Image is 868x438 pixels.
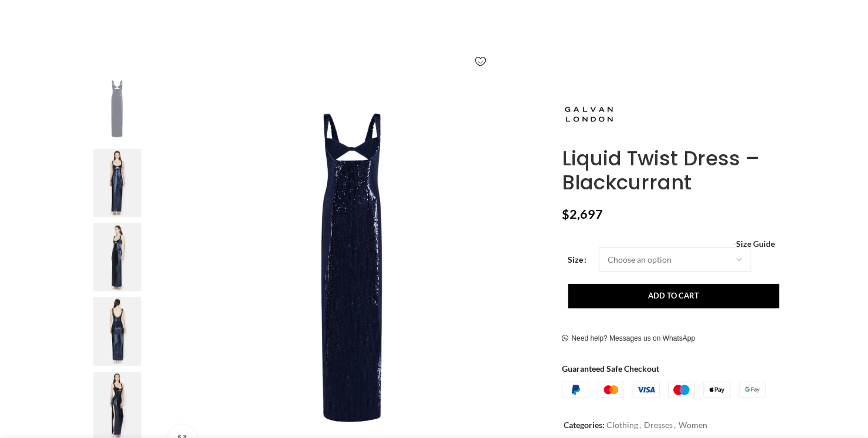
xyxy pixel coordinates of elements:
img: Galvan London Liquid Twist Dress Blackcurrant25473 nobg [82,74,153,143]
span: , [674,418,676,431]
button: Add to cart [568,284,779,308]
strong: Guaranteed Safe Checkout [562,364,660,374]
span: $ [562,206,570,222]
label: Size [568,253,587,266]
img: Liquid Twist Dress - Blackcurrant [82,297,153,366]
a: Clothing [607,419,639,429]
span: Categories: [564,419,605,429]
bdi: 2,697 [562,206,603,222]
img: Galvan London [562,88,615,141]
img: guaranteed-safe-checkout-bordered.j [562,381,766,398]
img: Galvan London [82,149,153,218]
h1: Liquid Twist Dress – Blackcurrant [562,147,784,195]
img: Galvan London Clothing [82,223,153,291]
a: Need help? Messages us on WhatsApp [562,334,696,344]
a: Women [679,419,708,429]
a: Dresses [645,419,673,429]
span: , [640,418,642,431]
